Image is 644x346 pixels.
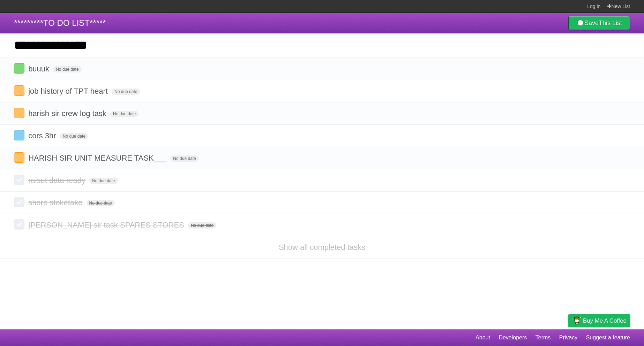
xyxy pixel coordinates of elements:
label: Done [14,175,24,185]
span: cors 3hr [28,131,58,140]
label: Done [14,152,24,163]
img: Buy me a coffee [572,315,581,326]
span: harish sir crew log task [28,109,108,118]
b: This List [599,20,622,26]
span: No due date [60,133,88,139]
a: Developers [499,331,527,344]
span: No due date [89,178,118,184]
a: Terms [536,331,551,344]
label: Done [14,108,24,118]
span: No due date [112,89,140,95]
label: Done [14,130,24,140]
a: Buy me a coffee [568,314,630,327]
span: buuuk [28,64,51,73]
span: No due date [110,111,138,117]
span: HARISH SIR UNIT MEASURE TASK___ [28,154,168,162]
a: Privacy [559,331,577,344]
a: SaveThis List [568,16,630,30]
span: No due date [87,200,115,206]
span: job history of TPT heart [28,87,110,95]
label: Done [14,197,24,207]
label: Done [14,63,24,74]
span: shore stoketake [28,198,84,207]
span: No due date [53,66,81,72]
a: Show all completed tasks [279,243,365,252]
a: Suggest a feature [586,331,630,344]
span: raisut data ready [28,176,87,185]
span: Buy me a coffee [583,315,627,327]
span: No due date [188,222,216,229]
span: No due date [170,155,199,162]
span: [PERSON_NAME] sir task SPARES STORES [28,221,186,229]
label: Done [14,219,24,230]
a: About [475,331,490,344]
label: Done [14,85,24,96]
